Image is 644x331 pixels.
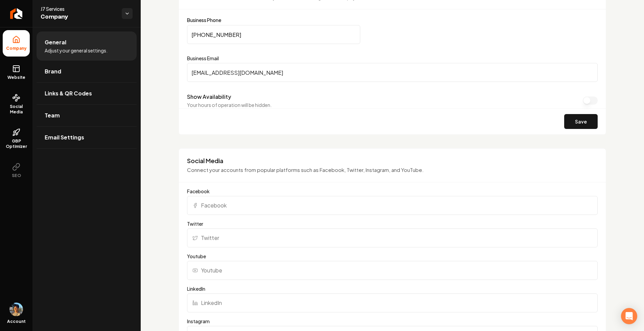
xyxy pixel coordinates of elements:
span: Team [45,111,60,119]
p: Connect your accounts from popular platforms such as Facebook, Twitter, Instagram, and YouTube. [187,166,598,174]
label: Youtube [187,253,598,260]
label: Facebook [187,188,598,195]
h3: Social Media [187,157,598,165]
label: Instagram [187,318,598,325]
a: Website [3,59,30,86]
a: Social Media [3,88,30,120]
label: Show Availability [187,93,231,100]
input: Business Email [187,63,598,82]
p: Your hours of operation will be hidden. [187,102,272,108]
label: Business Phone [187,18,598,22]
button: Save [564,114,598,129]
span: Company [41,12,116,22]
span: Company [3,46,29,51]
span: Social Media [3,104,30,115]
a: Email Settings [37,127,137,148]
a: Brand [37,61,137,82]
button: Open user button [9,303,23,316]
div: Open Intercom Messenger [621,308,637,324]
span: Adjust your general settings. [45,47,108,54]
label: LinkedIn [187,285,598,292]
span: GBP Optimizer [3,138,30,149]
span: General [45,38,66,46]
input: Facebook [187,196,598,215]
span: SEO [9,173,24,178]
span: Brand [45,67,61,75]
span: Links & QR Codes [45,89,92,97]
span: Account [7,319,26,324]
img: Rebolt Logo [10,8,23,19]
span: Website [5,75,28,80]
span: Email Settings [45,133,84,141]
label: Twitter [187,220,598,227]
a: Links & QR Codes [37,83,137,104]
input: LinkedIn [187,293,598,312]
button: SEO [3,157,30,184]
a: Team [37,105,137,126]
input: Twitter [187,228,598,247]
a: GBP Optimizer [3,123,30,155]
img: Aditya Nair [9,303,23,316]
span: J7 Services [41,5,116,12]
input: Youtube [187,261,598,280]
label: Business Email [187,55,598,62]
